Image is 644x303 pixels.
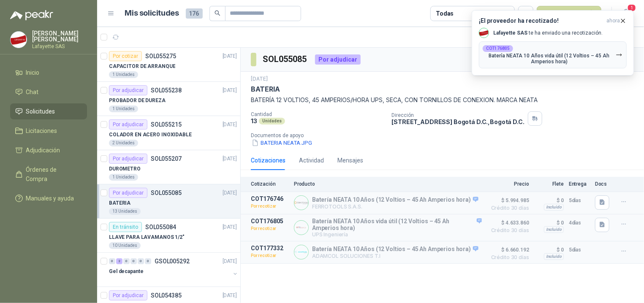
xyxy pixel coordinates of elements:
p: 5 días [569,195,590,206]
p: BATERÍA 12 VOLTIOS, 45 AMPERIOS/HORA UPS, SECA, CON TORNILLOS DE CONEXION. MARCA NEATA [251,95,634,105]
a: 0 2 0 0 0 0 GSOL005292[DATE] Gel decapante [109,256,239,283]
span: Crédito 30 días [487,255,529,260]
div: Mensajes [337,156,363,165]
div: Por adjudicar [109,154,147,164]
p: [DATE] [223,52,237,60]
p: Gel decapante [109,268,143,276]
p: [DATE] [223,87,237,95]
div: Cotizaciones [251,156,285,165]
div: Por adjudicar [109,290,147,300]
span: Crédito 30 días [487,228,529,233]
p: Dirección [391,112,524,118]
div: 0 [145,258,151,264]
p: [STREET_ADDRESS] Bogotá D.C. , Bogotá D.C. [391,118,524,125]
p: Entrega [569,181,590,187]
div: Por cotizar [109,51,142,61]
a: Por adjudicarSOL055238[DATE] PROBADOR DE DUREZA1 Unidades [97,82,240,116]
a: Por cotizarSOL055275[DATE] CAPACITOR DE ARRANQUE1 Unidades [97,48,240,82]
a: Licitaciones [10,123,87,139]
p: FERROTOOLS S.A.S. [312,203,478,210]
p: LLAVE PARA LAVAMANOS 1/2" [109,233,185,241]
span: Órdenes de Compra [26,165,79,184]
a: Órdenes de Compra [10,162,87,187]
p: COT177332 [251,245,289,252]
p: SOL055275 [145,53,176,59]
p: ADAMCOL SOLUCIONES T.I [312,253,478,259]
p: SOL055215 [151,122,182,127]
img: Company Logo [294,245,308,259]
p: [DATE] [223,223,237,231]
div: 0 [109,258,115,264]
img: Company Logo [11,32,27,48]
p: SOL054385 [151,292,182,298]
div: Todas [436,9,454,18]
div: Unidades [259,118,285,124]
p: $ 0 [534,195,564,206]
div: Por adjudicar [109,85,147,95]
span: Manuales y ayuda [26,194,74,203]
span: ahora [606,17,620,24]
div: Incluido [544,253,564,260]
p: Batería NEATA 10 Años (12 Voltios – 45 Ah Amperios hora) [312,246,478,253]
img: Company Logo [294,221,308,235]
span: Solicitudes [26,107,55,116]
p: Por recotizar [251,225,289,233]
p: Docs [595,181,612,187]
a: Adjudicación [10,142,87,158]
p: Por recotizar [251,202,289,211]
p: SOL055084 [145,224,176,230]
span: $ 6.660.192 [487,245,529,255]
p: Batería NEATA 10 Años (12 Voltios – 45 Ah Amperios hora) [312,196,478,204]
p: [PERSON_NAME] [PERSON_NAME] [32,30,87,42]
div: Por adjudicar [109,119,147,130]
p: Batería NEATA 10 Años vida útil (12 Voltios – 45 Ah Amperios hora) [312,218,482,231]
p: [DATE] [251,75,268,83]
p: BATERIA [251,85,280,94]
div: Por adjudicar [109,188,147,198]
p: $ 0 [534,245,564,255]
span: Licitaciones [26,126,57,135]
img: Company Logo [479,28,489,38]
a: Manuales y ayuda [10,190,87,206]
div: 0 [130,258,137,264]
p: [DATE] [223,121,237,129]
p: GSOL005292 [155,258,190,264]
span: 1 [627,4,636,12]
p: 5 días [569,245,590,255]
p: [DATE] [223,189,237,197]
p: UPS Ingeniería [312,231,482,238]
button: ¡El proveedor ha recotizado!ahora Company LogoLafayette SAS te ha enviado una recotización.COT176... [472,10,634,76]
p: BATERIA [109,199,130,207]
div: 1 Unidades [109,174,138,181]
p: [DATE] [223,155,237,163]
a: Por adjudicarSOL055085[DATE] BATERIA13 Unidades [97,184,240,219]
a: Por adjudicarSOL055207[DATE] DUROMETRO1 Unidades [97,150,240,184]
p: COLADOR EN ACERO INOXIDABLE [109,131,192,139]
a: Chat [10,84,87,100]
img: Logo peakr [10,10,53,20]
span: Inicio [26,68,40,77]
p: 13 [251,117,257,124]
button: BATERIA NEATA.JPG [251,138,313,147]
b: Lafayette SAS [493,30,527,36]
span: Adjudicación [26,146,60,155]
div: 2 [116,258,122,264]
div: 13 Unidades [109,208,141,215]
div: En tránsito [109,222,142,232]
span: Crédito 30 días [487,206,529,211]
p: Precio [487,181,529,187]
div: 10 Unidades [109,242,141,249]
span: 176 [186,8,203,19]
span: $ 4.633.860 [487,218,529,228]
div: 0 [138,258,144,264]
p: Por recotizar [251,252,289,260]
p: Cantidad [251,111,385,117]
p: Producto [294,181,482,187]
div: 1 Unidades [109,106,138,112]
h3: SOL055085 [263,53,308,66]
a: Por adjudicarSOL055215[DATE] COLADOR EN ACERO INOXIDABLE2 Unidades [97,116,240,150]
p: Batería NEATA 10 Años vida útil (12 Voltios – 45 Ah Amperios hora) [483,53,616,65]
p: Documentos de apoyo [251,133,641,138]
p: SOL055085 [151,190,182,196]
p: Flete [534,181,564,187]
